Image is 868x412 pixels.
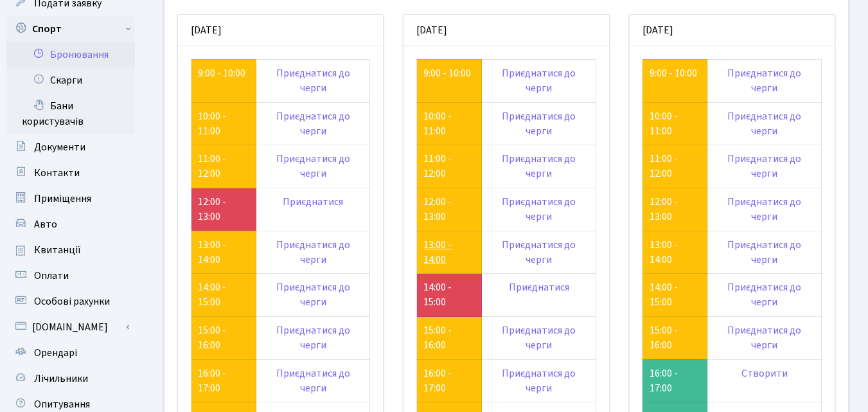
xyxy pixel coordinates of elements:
[6,366,135,391] a: Лічильники
[502,195,576,224] a: Приєднатися до черги
[198,152,226,181] a: 11:00 - 12:00
[502,238,576,267] a: Приєднатися до черги
[34,397,90,411] span: Опитування
[630,15,835,46] div: [DATE]
[34,140,85,154] span: Документи
[34,166,80,180] span: Контакти
[502,66,576,95] a: Приєднатися до черги
[276,366,350,395] a: Приєднатися до черги
[276,238,350,267] a: Приєднатися до черги
[6,160,135,186] a: Контакти
[650,109,678,138] a: 10:00 - 11:00
[423,238,452,267] a: 13:00 - 14:00
[34,192,91,206] span: Приміщення
[727,238,801,267] a: Приєднатися до черги
[642,359,707,402] td: 16:00 - 17:00
[198,109,226,138] a: 10:00 - 11:00
[6,340,135,366] a: Орендарі
[650,195,678,224] a: 12:00 - 13:00
[198,280,226,309] a: 14:00 - 15:00
[276,280,350,309] a: Приєднатися до черги
[6,289,135,314] a: Особові рахунки
[198,66,245,80] a: 9:00 - 10:00
[34,269,69,283] span: Оплати
[34,243,81,257] span: Квитанції
[6,211,135,237] a: Авто
[198,238,226,267] a: 13:00 - 14:00
[423,280,452,309] a: 14:00 - 15:00
[727,152,801,181] a: Приєднатися до черги
[727,66,801,95] a: Приєднатися до черги
[741,366,788,381] a: Створити
[650,280,678,309] a: 14:00 - 15:00
[34,294,110,309] span: Особові рахунки
[502,323,576,352] a: Приєднатися до черги
[6,42,135,67] a: Бронювання
[6,134,135,160] a: Документи
[6,186,135,211] a: Приміщення
[502,152,576,181] a: Приєднатися до черги
[423,195,452,224] a: 12:00 - 13:00
[502,366,576,395] a: Приєднатися до черги
[423,366,452,395] a: 16:00 - 17:00
[6,16,135,42] a: Спорт
[178,15,383,46] div: [DATE]
[6,67,135,93] a: Скарги
[727,109,801,138] a: Приєднатися до черги
[6,237,135,263] a: Квитанції
[198,195,226,224] a: 12:00 - 13:00
[6,263,135,289] a: Оплати
[650,66,697,80] a: 9:00 - 10:00
[6,93,135,134] a: Бани користувачів
[198,323,226,352] a: 15:00 - 16:00
[509,280,569,294] a: Приєднатися
[727,280,801,309] a: Приєднатися до черги
[34,217,57,231] span: Авто
[34,346,77,360] span: Орендарі
[403,15,608,46] div: [DATE]
[276,323,350,352] a: Приєднатися до черги
[423,109,452,138] a: 10:00 - 11:00
[34,372,88,386] span: Лічильники
[650,238,678,267] a: 13:00 - 14:00
[276,109,350,138] a: Приєднатися до черги
[276,66,350,95] a: Приєднатися до черги
[283,195,343,209] a: Приєднатися
[198,366,226,395] a: 16:00 - 17:00
[423,323,452,352] a: 15:00 - 16:00
[727,195,801,224] a: Приєднатися до черги
[650,323,678,352] a: 15:00 - 16:00
[6,314,135,340] a: [DOMAIN_NAME]
[650,152,678,181] a: 11:00 - 12:00
[276,152,350,181] a: Приєднатися до черги
[727,323,801,352] a: Приєднатися до черги
[502,109,576,138] a: Приєднатися до черги
[423,66,471,80] a: 9:00 - 10:00
[423,152,452,181] a: 11:00 - 12:00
